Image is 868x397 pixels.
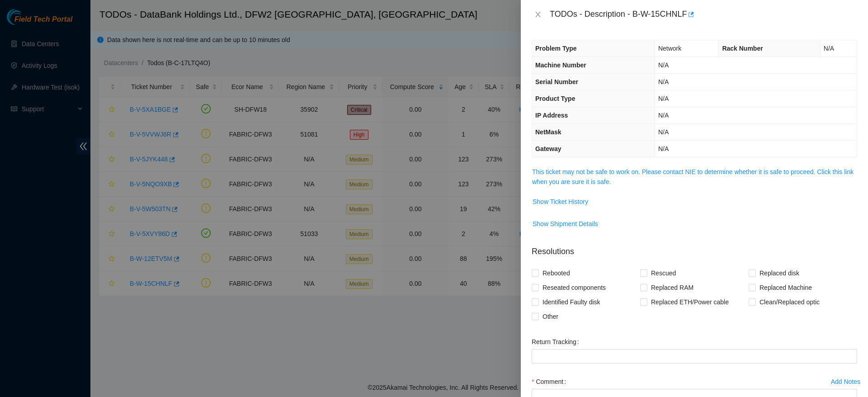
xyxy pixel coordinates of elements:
[550,7,857,22] div: TODOs - Description - B-W-15CHNLF
[535,112,568,119] span: IP Address
[534,11,542,18] span: close
[533,197,588,207] span: Show Ticket History
[756,280,816,295] span: Replaced Machine
[756,266,803,280] span: Replaced disk
[539,280,609,295] span: Reseated components
[532,194,589,209] button: Show Ticket History
[535,45,577,52] span: Problem Type
[532,374,570,389] label: Comment
[658,61,669,69] span: N/A
[532,349,857,364] input: Return Tracking
[532,217,599,231] button: Show Shipment Details
[535,145,561,152] span: Gateway
[658,78,669,85] span: N/A
[535,78,578,85] span: Serial Number
[535,95,575,102] span: Product Type
[658,45,681,52] span: Network
[535,61,586,69] span: Machine Number
[756,295,823,309] span: Clean/Replaced optic
[539,309,562,324] span: Other
[647,266,679,280] span: Rescued
[824,45,834,52] span: N/A
[658,95,669,102] span: N/A
[535,128,561,136] span: NetMask
[532,168,854,185] a: This ticket may not be safe to work on. Please contact NIE to determine whether it is safe to pro...
[539,295,604,309] span: Identified Faulty disk
[658,112,669,119] span: N/A
[533,219,598,229] span: Show Shipment Details
[539,266,574,280] span: Rebooted
[647,280,697,295] span: Replaced RAM
[532,238,857,258] p: Resolutions
[647,295,732,309] span: Replaced ETH/Power cable
[532,335,583,349] label: Return Tracking
[722,45,763,52] span: Rack Number
[658,128,669,136] span: N/A
[532,10,544,19] button: Close
[830,374,861,389] button: Add Notes
[831,378,860,385] div: Add Notes
[658,145,669,152] span: N/A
